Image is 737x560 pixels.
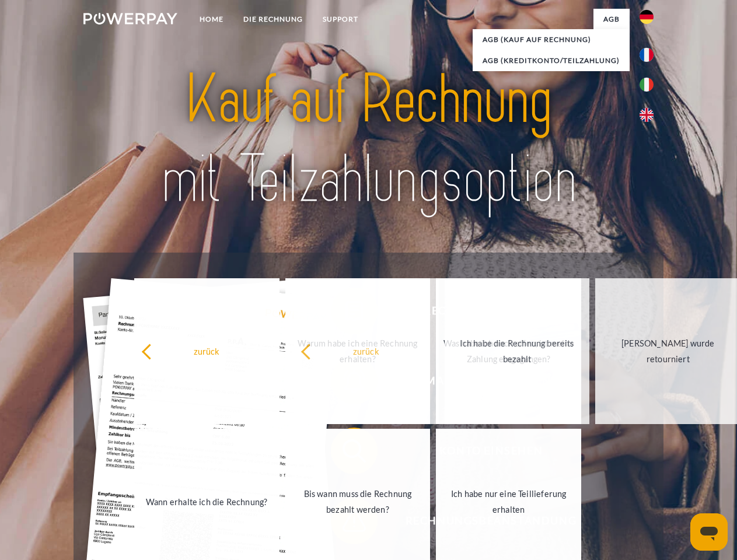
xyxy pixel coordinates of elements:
a: Home [190,9,233,30]
a: SUPPORT [313,9,368,30]
img: title-powerpay_de.svg [111,56,626,223]
div: Ich habe die Rechnung bereits bezahlt [452,335,583,367]
div: [PERSON_NAME] wurde retourniert [602,335,733,367]
a: DIE RECHNUNG [233,9,313,30]
a: AGB (Kauf auf Rechnung) [473,29,630,50]
img: en [640,108,654,122]
img: logo-powerpay-white.svg [83,13,177,24]
div: zurück [301,343,432,359]
a: AGB (Kreditkonto/Teilzahlung) [473,50,630,71]
div: Bis wann muss die Rechnung bezahlt werden? [292,486,424,517]
div: Ich habe nur eine Teillieferung erhalten [443,486,574,517]
img: it [640,78,654,92]
div: Wann erhalte ich die Rechnung? [141,494,273,509]
iframe: Schaltfläche zum Öffnen des Messaging-Fensters [690,513,728,551]
a: agb [593,9,630,30]
div: zurück [141,343,273,359]
img: fr [640,48,654,62]
img: de [640,10,654,24]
